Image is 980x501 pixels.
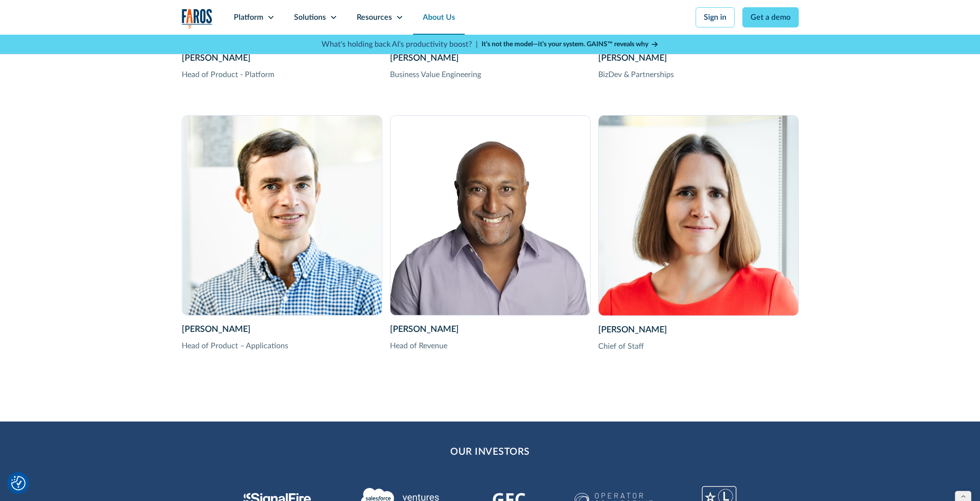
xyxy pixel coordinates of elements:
div: [PERSON_NAME] [598,52,799,65]
img: Revisit consent button [11,476,26,490]
div: Head of Revenue [390,340,591,352]
div: [PERSON_NAME] [390,52,591,65]
a: home [182,9,213,28]
div: Resources [357,12,392,23]
img: Logo of the analytics and reporting company Faros. [182,9,213,28]
div: Head of Product – Applications [182,340,382,352]
a: Get a demo [742,7,799,27]
a: Sign in [696,7,735,27]
div: Platform [234,12,263,23]
strong: It’s not the model—it’s your system. GAINS™ reveals why [482,41,648,48]
p: What's holding back AI's productivity boost? | [322,39,478,50]
div: Business Value Engineering [390,69,591,80]
div: Solutions [294,12,326,23]
div: Chief of Staff [598,341,799,352]
div: [PERSON_NAME] [182,52,382,65]
div: [PERSON_NAME] [598,324,799,337]
a: It’s not the model—it’s your system. GAINS™ reveals why [482,40,659,50]
div: Head of Product - Platform [182,69,382,80]
div: BizDev & Partnerships [598,69,799,80]
button: Cookie Settings [11,476,26,490]
div: [PERSON_NAME] [182,323,382,336]
h2: Our Investors [450,445,530,459]
div: [PERSON_NAME] [390,323,591,336]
